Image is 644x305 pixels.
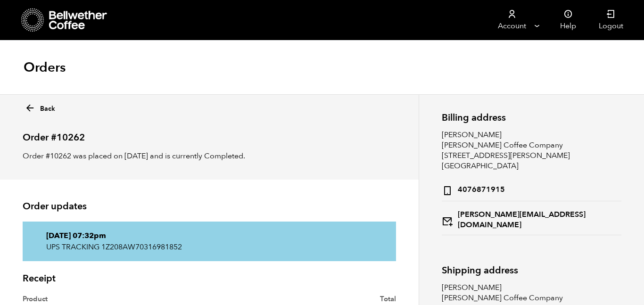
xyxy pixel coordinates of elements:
[23,124,396,143] h2: Order #10262
[442,209,621,230] strong: [PERSON_NAME][EMAIL_ADDRESS][DOMAIN_NAME]
[23,150,396,162] p: Order #10262 was placed on [DATE] and is currently Completed.
[442,182,505,196] strong: 4076871915
[46,230,372,241] p: [DATE] 07:32pm
[24,59,66,76] h1: Orders
[23,201,396,212] h2: Order updates
[442,265,621,276] h2: Shipping address
[46,241,372,253] p: UPS TRACKING 1Z208AW70316981852
[442,112,621,123] h2: Billing address
[442,130,621,235] address: [PERSON_NAME] [PERSON_NAME] Coffee Company [STREET_ADDRESS][PERSON_NAME] [GEOGRAPHIC_DATA]
[23,273,396,284] h2: Receipt
[25,100,55,114] a: Back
